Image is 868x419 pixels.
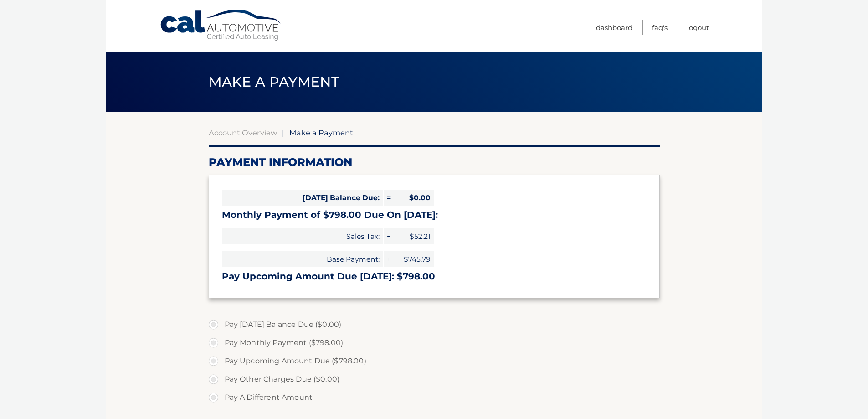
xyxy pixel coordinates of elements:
[209,155,660,169] h2: Payment Information
[209,388,660,407] label: Pay A Different Amount
[209,128,277,137] a: Account Overview
[222,271,647,282] h3: Pay Upcoming Amount Due [DATE]: $798.00
[384,228,393,244] span: +
[289,128,353,137] span: Make a Payment
[222,228,383,244] span: Sales Tax:
[209,316,660,334] label: Pay [DATE] Balance Due ($0.00)
[393,228,434,244] span: $52.21
[384,190,393,206] span: =
[159,9,282,41] a: Cal Automotive
[282,128,284,137] span: |
[222,190,383,206] span: [DATE] Balance Due:
[652,20,668,35] a: FAQ's
[222,251,383,267] span: Base Payment:
[209,370,660,388] label: Pay Other Charges Due ($0.00)
[209,334,660,352] label: Pay Monthly Payment ($798.00)
[384,251,393,267] span: +
[393,190,434,206] span: $0.00
[209,73,339,90] span: Make a Payment
[222,209,647,221] h3: Monthly Payment of $798.00 Due On [DATE]:
[687,20,709,35] a: Logout
[209,352,660,370] label: Pay Upcoming Amount Due ($798.00)
[393,251,434,267] span: $745.79
[596,20,632,35] a: Dashboard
